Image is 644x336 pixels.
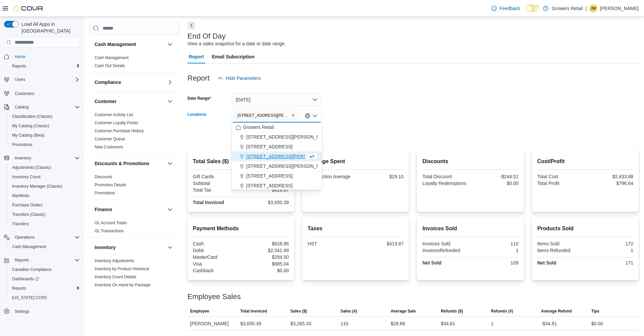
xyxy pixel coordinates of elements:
[215,71,264,85] button: Hide Parameters
[95,136,125,142] span: Customer Queue
[95,220,127,226] span: GL Account Totals
[232,123,322,210] div: Choose from the following options
[89,173,179,200] div: Discounts & Promotions
[12,133,45,138] span: My Catalog (Beta)
[9,201,45,209] a: Purchase Orders
[232,181,322,191] button: [STREET_ADDRESS]
[95,282,151,288] span: Inventory On Hand by Package
[9,192,80,200] span: Manifests
[1,88,83,98] button: Customers
[312,113,318,118] button: Close list of options
[7,200,83,210] button: Purchase Orders
[9,163,80,172] span: Adjustments (Classic)
[357,174,404,179] div: $29.10
[95,128,144,134] span: Customer Purchase History
[7,293,83,302] button: [US_STATE] CCRS
[441,308,463,314] span: Refunds ($)
[12,256,32,264] button: Reports
[9,275,80,283] span: Dashboards
[9,294,50,302] a: [US_STATE] CCRS
[7,140,83,149] button: Promotions
[537,225,633,233] h2: Products Sold
[95,228,124,234] span: GL Transactions
[7,61,83,71] button: Reports
[95,274,137,280] span: Inventory Count Details
[541,320,557,328] div: -$34.81
[541,308,572,314] span: Average Refund
[537,260,556,266] strong: Net Sold
[95,144,123,150] span: New Customers
[240,308,267,314] span: Total Invoiced
[340,308,357,314] span: Sales (#)
[9,131,47,139] a: My Catalog (Beta)
[472,260,519,266] div: 109
[391,320,405,328] div: $29.68
[12,154,34,162] button: Inventory
[499,5,520,12] span: Feedback
[290,308,307,314] span: Sales ($)
[552,4,583,12] p: Growers Retail
[12,233,80,241] span: Operations
[9,210,80,219] span: Transfers (Classic)
[246,153,331,160] span: [STREET_ADDRESS][PERSON_NAME]
[95,112,133,117] span: Customer Activity List
[12,307,32,316] a: Settings
[12,76,28,84] button: Users
[7,242,83,251] button: Cash Management
[1,153,83,163] button: Inventory
[591,308,599,314] span: Tips
[12,52,80,61] span: Home
[526,5,540,12] input: Dark Mode
[9,141,80,149] span: Promotions
[587,260,633,266] div: 171
[240,320,261,328] div: $3,650.39
[12,63,26,69] span: Reports
[95,191,115,195] a: Promotions
[537,174,584,179] div: Total Cost
[7,112,83,121] button: Classification (Classic)
[9,275,42,283] a: Dashboards
[13,5,44,12] img: Cova
[12,256,80,264] span: Reports
[166,243,174,251] button: Inventory
[166,97,174,105] button: Customer
[9,122,52,130] a: My Catalog (Classic)
[95,145,123,149] a: New Customers
[193,174,239,179] div: Gift Cards
[12,114,53,119] span: Classification (Classic)
[9,192,32,200] a: Manifests
[422,260,441,266] strong: Net Sold
[1,306,83,316] button: Settings
[232,132,322,142] button: [STREET_ADDRESS][PERSON_NAME]
[7,121,83,131] button: My Catalog (Classic)
[422,157,518,165] h2: Discounts
[15,91,34,96] span: Customers
[305,113,310,118] button: Clear input
[308,241,354,246] div: HST
[9,141,35,149] a: Promotions
[308,225,404,233] h2: Taxes
[95,137,125,141] a: Customer Queue
[95,206,112,213] h3: Finance
[95,160,149,167] h3: Discounts & Promotions
[232,142,322,152] button: [STREET_ADDRESS]
[591,320,603,328] div: $0.00
[95,98,116,105] h3: Customer
[193,157,289,165] h2: Total Sales ($)
[12,193,29,198] span: Manifests
[193,225,289,233] h2: Payment Methods
[95,258,134,263] a: Inventory Adjustments
[1,255,83,265] button: Reports
[95,41,136,48] h3: Cash Management
[12,174,41,180] span: Inventory Count
[237,112,290,119] span: [STREET_ADDRESS][PERSON_NAME]
[9,131,80,139] span: My Catalog (Beta)
[9,266,54,274] a: Canadian Compliance
[7,172,83,182] button: Inventory Count
[95,275,137,279] a: Inventory Count Details
[95,266,149,272] span: Inventory by Product Historical
[589,4,597,12] div: Jordan McDonald
[9,284,80,292] span: Reports
[15,309,29,314] span: Settings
